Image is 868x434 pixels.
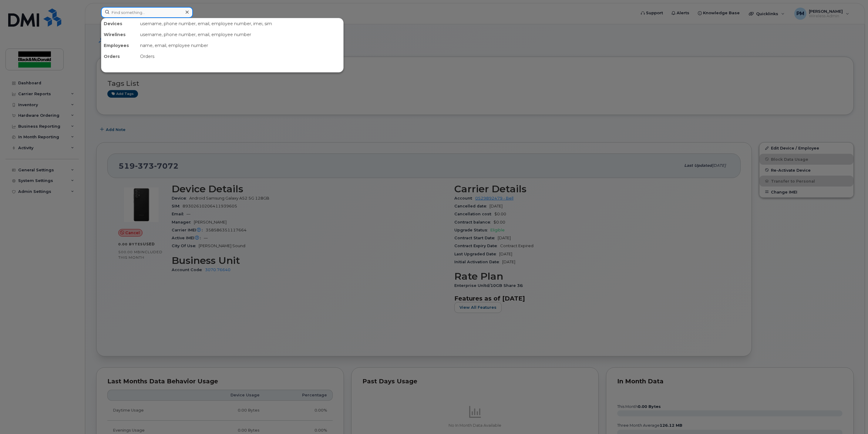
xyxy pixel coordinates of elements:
[101,40,138,51] div: Employees
[138,18,343,29] div: username, phone number, email, employee number, imei, sim
[101,29,138,40] div: Wirelines
[138,40,343,51] div: name, email, employee number
[138,29,343,40] div: username, phone number, email, employee number
[101,18,138,29] div: Devices
[138,51,343,62] div: Orders
[101,51,138,62] div: Orders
